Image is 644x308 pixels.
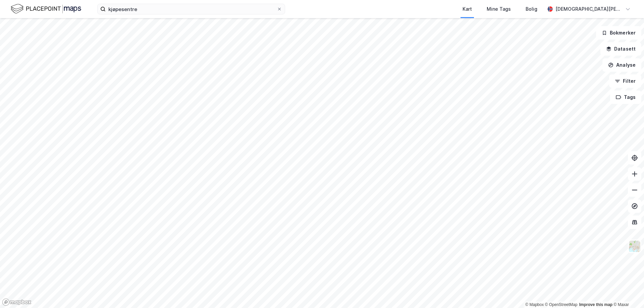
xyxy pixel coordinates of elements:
[545,302,578,307] a: OpenStreetMap
[2,298,32,306] a: Mapbox homepage
[610,276,644,308] iframe: Chat Widget
[609,74,641,88] button: Filter
[602,58,641,72] button: Analyse
[487,5,511,13] div: Mine Tags
[525,302,544,307] a: Mapbox
[555,5,623,13] div: [DEMOGRAPHIC_DATA][PERSON_NAME]
[463,5,472,13] div: Kart
[610,90,641,104] button: Tags
[579,302,612,307] a: Improve this map
[600,42,641,56] button: Datasett
[628,240,641,253] img: Z
[596,26,641,40] button: Bokmerker
[106,4,277,14] input: Søk på adresse, matrikkel, gårdeiere, leietakere eller personer
[526,5,537,13] div: Bolig
[11,3,81,15] img: logo.f888ab2527a4732fd821a326f86c7f29.svg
